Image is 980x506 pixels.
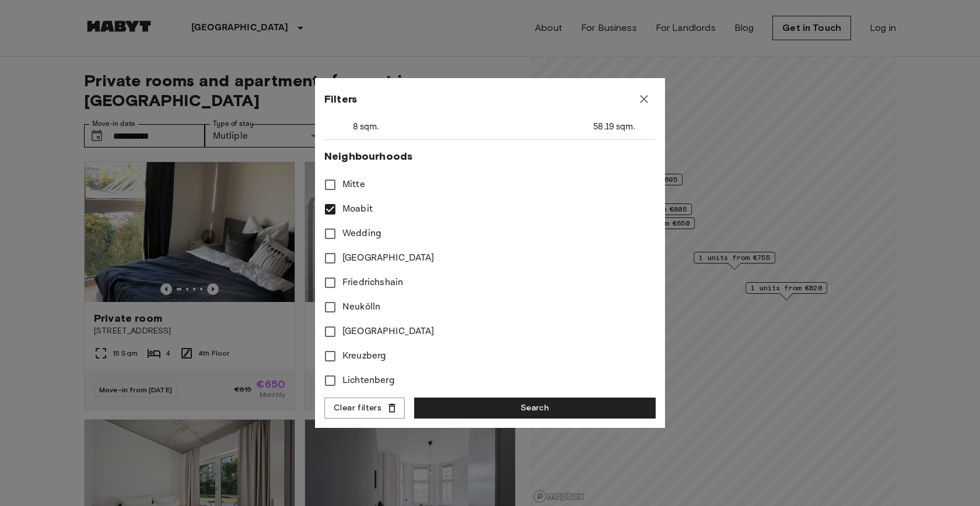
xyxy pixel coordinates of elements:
[353,121,379,133] span: 8 sqm.
[342,202,373,216] span: Moabit
[342,178,365,192] span: Mitte
[342,276,403,290] span: Friedrichshain
[324,149,656,163] span: Neighbourhoods
[342,251,435,265] span: [GEOGRAPHIC_DATA]
[593,121,635,133] span: 58.19 sqm.
[342,300,380,314] span: Neukölln
[342,349,386,363] span: Kreuzberg
[324,398,405,419] button: Clear filters
[342,227,381,241] span: Wedding
[414,398,656,419] button: Search
[342,325,435,339] span: [GEOGRAPHIC_DATA]
[324,92,357,106] span: Filters
[342,374,395,388] span: Lichtenberg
